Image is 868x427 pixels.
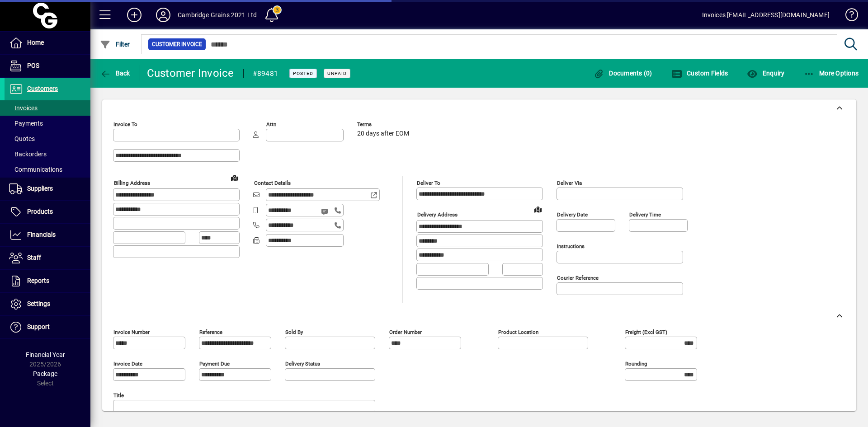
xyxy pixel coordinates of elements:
button: Custom Fields [669,65,731,81]
span: Support [27,323,50,330]
button: Filter [98,36,132,52]
div: Cambridge Grains 2021 Ltd [178,8,257,22]
button: Send SMS [315,201,336,222]
mat-label: Courier Reference [557,275,599,281]
a: POS [5,55,90,77]
button: More Options [802,65,861,81]
mat-label: Freight (excl GST) [625,329,667,335]
span: Settings [27,300,50,307]
mat-label: Attn [266,121,276,127]
mat-label: Invoice date [113,361,142,367]
span: Suppliers [27,185,53,192]
a: Payments [5,116,90,131]
div: Invoices [EMAIL_ADDRESS][DOMAIN_NAME] [702,8,830,22]
button: Enquiry [745,65,787,81]
mat-label: Instructions [557,243,585,249]
mat-label: Delivery time [629,211,661,218]
span: Payments [9,120,43,127]
span: Financials [27,231,56,238]
a: Knowledge Base [839,2,857,31]
mat-label: Rounding [625,361,647,367]
span: Backorders [9,150,47,158]
span: Unpaid [327,70,347,76]
span: Invoices [9,104,38,112]
a: Reports [5,270,90,292]
span: Communications [9,166,62,173]
a: Communications [5,162,90,177]
mat-label: Sold by [285,329,303,335]
span: Package [33,370,57,377]
a: View on map [531,202,545,216]
button: Documents (0) [591,65,655,81]
a: Financials [5,224,90,246]
mat-label: Reference [199,329,222,335]
span: Documents (0) [594,70,652,77]
mat-label: Order number [389,329,422,335]
span: Back [100,70,130,77]
app-page-header-button: Back [90,65,140,81]
mat-label: Deliver To [417,180,440,186]
button: Back [98,65,132,81]
span: Quotes [9,135,35,142]
a: Suppliers [5,178,90,200]
span: Terms [357,122,411,127]
span: Products [27,208,53,215]
div: Customer Invoice [147,66,234,80]
a: Invoices [5,100,90,116]
span: 20 days after EOM [357,130,409,137]
mat-label: Deliver via [557,180,582,186]
mat-label: Delivery date [557,211,588,218]
span: Customers [27,85,58,92]
span: Customer Invoice [152,40,202,49]
mat-label: Product location [498,329,538,335]
span: Custom Fields [671,70,728,77]
mat-label: Delivery status [285,361,320,367]
a: Support [5,316,90,338]
mat-label: Title [113,392,124,399]
a: Backorders [5,146,90,162]
span: Filter [100,41,130,48]
mat-label: Invoice number [113,329,150,335]
span: Financial Year [26,351,65,358]
mat-label: Invoice To [113,121,137,127]
a: View on map [227,170,242,185]
a: Home [5,32,90,54]
a: Settings [5,293,90,315]
span: Reports [27,277,49,284]
span: POS [27,62,39,69]
a: Products [5,201,90,223]
span: Home [27,39,44,46]
div: #89481 [253,66,278,81]
a: Staff [5,247,90,269]
button: Profile [149,7,178,23]
mat-label: Payment due [199,361,230,367]
a: Quotes [5,131,90,146]
span: More Options [804,70,859,77]
span: Staff [27,254,41,261]
span: Enquiry [747,70,784,77]
button: Add [120,7,149,23]
span: Posted [293,70,313,76]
